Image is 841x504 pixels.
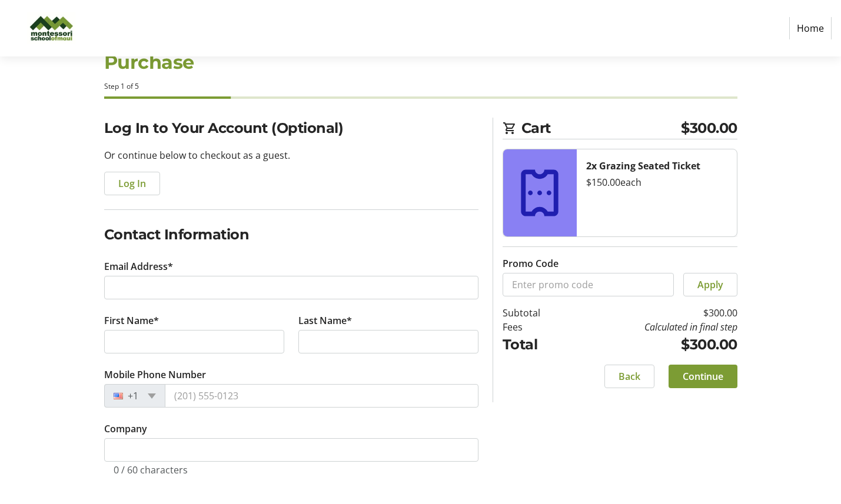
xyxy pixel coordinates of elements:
[586,159,700,172] strong: 2x Grazing Seated Ticket
[697,278,723,292] span: Apply
[503,334,570,355] td: Total
[104,259,173,273] label: Email Address*
[570,320,737,334] td: Calculated in final step
[104,224,478,245] h2: Contact Information
[104,48,737,76] h1: Purchase
[165,384,478,408] input: (201) 555-0123
[104,368,206,382] label: Mobile Phone Number
[104,422,147,436] label: Company
[118,176,146,191] span: Log In
[683,369,723,383] span: Continue
[104,172,160,195] button: Log In
[789,17,832,39] a: Home
[521,118,682,139] span: Cart
[104,81,737,92] div: Step 1 of 5
[604,365,654,388] button: Back
[114,463,188,476] tr-character-limit: 0 / 60 characters
[104,148,478,162] p: Or continue below to checkout as a guest.
[586,175,727,189] div: $150.00 each
[669,365,737,388] button: Continue
[683,273,737,296] button: Apply
[619,369,640,383] span: Back
[503,320,570,334] td: Fees
[570,334,737,355] td: $300.00
[503,256,559,271] label: Promo Code
[298,313,352,328] label: Last Name*
[570,306,737,320] td: $300.00
[503,306,570,320] td: Subtotal
[104,118,478,139] h2: Log In to Your Account (Optional)
[681,118,737,139] span: $300.00
[503,273,674,296] input: Enter promo code
[104,313,159,328] label: First Name*
[9,5,93,52] img: Montessori School of Maui's Logo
